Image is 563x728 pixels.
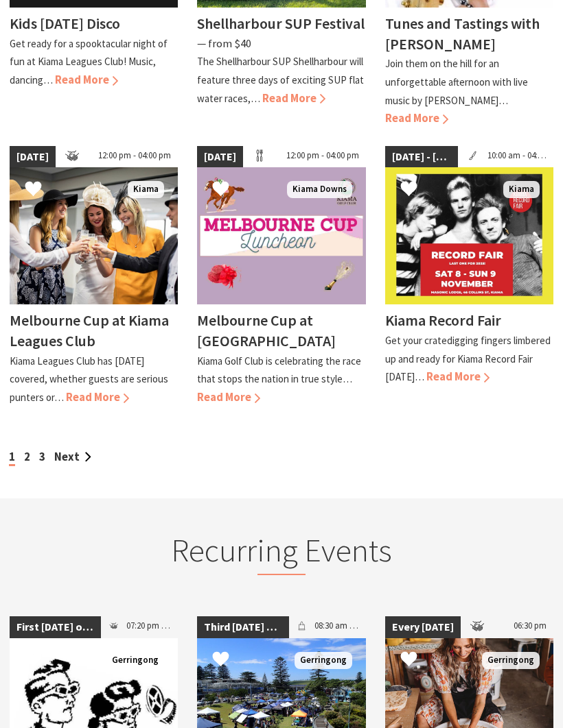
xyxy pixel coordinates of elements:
[10,311,169,350] h4: Melbourne Cup at Kiama Leagues Club
[262,91,325,106] span: Read More
[10,146,56,168] span: [DATE]
[481,146,553,168] span: 10:00 am - 04:00 pm
[197,14,365,33] h4: Shellharbour SUP Festival
[385,146,553,407] a: [DATE] - [DATE] 10:00 am - 04:00 pm Kiama Kiama Record Fair Get your cratedigging fingers limbere...
[197,146,243,168] span: [DATE]
[385,146,458,168] span: [DATE] - [DATE]
[295,652,352,669] span: Gerringong
[385,616,461,638] span: Every [DATE]
[128,181,164,198] span: Kiama
[482,652,540,669] span: Gerringong
[308,616,366,638] span: 08:30 am - 01:30 pm
[11,637,56,684] button: Click to Favourite Gerringong Pics and Flicks
[10,354,168,404] p: Kiama Leagues Club has [DATE] covered, whether guests are serious punters or…
[197,36,251,51] span: ⁠— from $40
[10,14,120,33] h4: Kids [DATE] Disco
[106,652,164,669] span: Gerringong
[100,531,464,575] h2: Recurring Events
[385,14,540,53] h4: Tunes and Tastings with [PERSON_NAME]
[426,369,490,384] span: Read More
[385,311,501,330] h4: Kiama Record Fair
[197,616,289,638] span: Third [DATE] of the Month
[10,167,178,304] img: melbourne cup
[10,146,178,407] a: [DATE] 12:00 pm - 04:00 pm melbourne cup Kiama Melbourne Cup at Kiama Leagues Club Kiama Leagues ...
[387,167,431,214] button: Click to Favourite Kiama Record Fair
[197,390,260,404] span: Read More
[24,450,30,464] a: 2
[54,450,91,464] a: Next
[197,354,361,386] p: Kiama Golf Club is celebrating the race that stops the nation in true style…
[198,637,243,684] button: Click to Favourite Gerringong Rotary Markets
[10,616,101,638] span: First [DATE] of the month
[279,146,366,168] span: 12:00 pm - 04:00 pm
[198,167,243,214] button: Click to Favourite Melbourne Cup at Kiama Golf Club
[10,37,168,86] p: Get ready for a spooktacular night of fun at Kiama Leagues Club! Music, dancing…
[197,146,365,407] a: [DATE] 12:00 pm - 04:00 pm Kiama Downs Melbourne Cup at [GEOGRAPHIC_DATA] Kiama Golf Club is cele...
[11,167,56,214] button: Click to Favourite Melbourne Cup at Kiama Leagues Club
[55,73,118,87] span: Read More
[385,57,528,106] p: Join them on the hill for an unforgettable afternoon with live music by [PERSON_NAME]…
[66,390,129,404] span: Read More
[507,616,553,638] span: 06:30 pm
[387,637,431,684] button: Click to Favourite Friday Night Clay Date
[9,450,15,466] span: 1
[385,111,448,125] span: Read More
[119,616,178,638] span: 07:20 pm - 09:30 pm
[91,146,178,168] span: 12:00 pm - 04:00 pm
[503,181,540,198] span: Kiama
[39,450,45,464] a: 3
[287,181,352,198] span: Kiama Downs
[385,334,551,383] p: Get your cratedigging fingers limbered up and ready for Kiama Record Fair [DATE]…
[197,55,364,104] p: The Shellharbour SUP Shellharbour will feature three days of exciting SUP flat water races,…
[197,311,336,350] h4: Melbourne Cup at [GEOGRAPHIC_DATA]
